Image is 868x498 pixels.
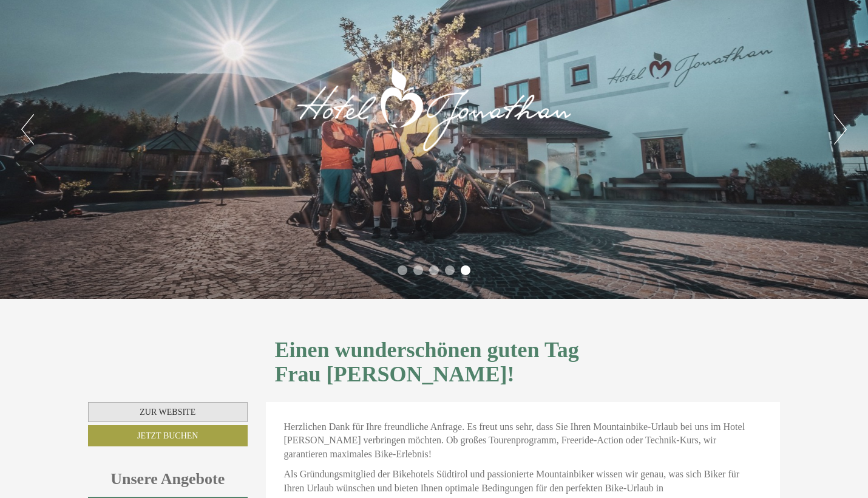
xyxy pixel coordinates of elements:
a: Jetzt buchen [88,425,248,446]
button: Previous [21,114,34,145]
h1: Einen wunderschönen guten Tag Frau [PERSON_NAME]! [275,338,771,386]
button: Next [834,114,847,145]
a: Zur Website [88,402,248,423]
p: Herzlichen Dank für Ihre freundliche Anfrage. Es freut uns sehr, dass Sie Ihren Mountainbike-Urla... [284,420,762,462]
div: Unsere Angebote [88,468,248,490]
